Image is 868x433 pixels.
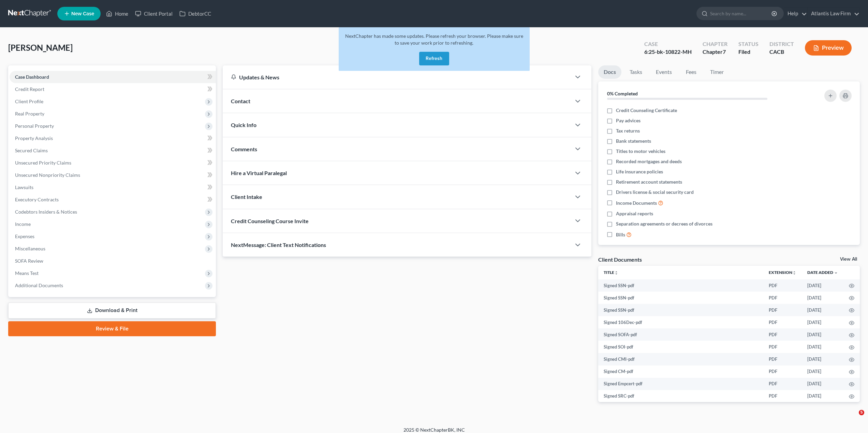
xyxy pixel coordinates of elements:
div: Status [738,40,759,48]
a: Help [784,7,807,20]
div: Filed [738,48,759,56]
div: Updates & News [231,74,563,81]
span: Client Profile [15,98,43,104]
td: PDF [763,304,802,316]
a: Timer [705,65,729,79]
td: PDF [763,316,802,328]
td: Signed SOFA-pdf [598,328,763,341]
td: [DATE] [802,328,843,341]
i: unfold_more [792,271,796,275]
a: Lawsuits [10,181,216,194]
div: CACB [769,48,794,56]
div: Case [644,40,692,48]
span: 5 [859,410,864,415]
td: PDF [763,341,802,353]
span: Additional Documents [15,282,63,288]
a: Secured Claims [10,144,216,157]
td: Signed CM-pdf [598,366,763,378]
a: Executory Contracts [10,194,216,206]
span: Drivers license & social security card [616,189,694,196]
span: Appraisal reports [616,210,653,217]
a: SOFA Review [10,255,216,267]
span: [PERSON_NAME] [8,43,73,52]
span: New Case [71,11,94,16]
span: Client Intake [231,194,262,200]
td: [DATE] [802,390,843,402]
a: Tasks [624,65,648,79]
td: PDF [763,292,802,304]
a: Client Portal [132,7,176,20]
td: Signed SOI-pdf [598,341,763,353]
iframe: Intercom live chat [845,410,861,426]
td: Signed CMI-pdf [598,353,763,365]
a: Credit Report [10,83,216,95]
span: Miscellaneous [15,246,45,251]
span: Bills [616,231,625,238]
strong: 0% Completed [607,91,638,96]
span: Personal Property [15,123,54,129]
span: NextMessage: Client Text Notifications [231,242,326,248]
span: Codebtors Insiders & Notices [15,209,77,215]
span: Pay advices [616,117,641,124]
a: Atlantis Law Firm [808,7,859,20]
a: View All [840,257,857,262]
a: Fees [680,65,702,79]
td: [DATE] [802,378,843,390]
span: Means Test [15,270,39,276]
div: Chapter [703,48,727,56]
div: Chapter [703,40,727,48]
span: Recorded mortgages and deeds [616,158,682,165]
a: Unsecured Nonpriority Claims [10,169,216,181]
i: unfold_more [614,271,618,275]
span: Bank statements [616,138,651,144]
td: [DATE] [802,292,843,304]
a: Unsecured Priority Claims [10,157,216,169]
td: Signed Empcert-pdf [598,378,763,390]
td: Signed SSN-pdf [598,292,763,304]
td: Signed SRC-pdf [598,390,763,402]
span: Case Dashboard [15,74,49,80]
span: Unsecured Nonpriority Claims [15,172,80,178]
td: [DATE] [802,353,843,365]
span: Hire a Virtual Paralegal [231,170,287,176]
span: Comments [231,146,257,152]
div: Client Documents [598,256,642,263]
td: Signed 106Dec-pdf [598,316,763,328]
a: Case Dashboard [10,71,216,83]
td: [DATE] [802,366,843,378]
div: 6:25-bk-10822-MH [644,48,692,56]
span: Credit Report [15,86,44,92]
span: Contact [231,98,250,104]
button: Preview [805,40,852,56]
span: Unsecured Priority Claims [15,160,71,166]
span: Credit Counseling Course Invite [231,218,309,224]
span: Secured Claims [15,148,48,153]
span: Life insurance policies [616,168,663,175]
a: Extensionunfold_more [769,270,796,275]
a: Docs [598,65,621,79]
button: Refresh [419,52,449,65]
span: Real Property [15,111,44,117]
td: Signed SSN-pdf [598,279,763,292]
td: [DATE] [802,316,843,328]
span: 7 [723,48,726,55]
span: Income Documents [616,200,657,206]
td: PDF [763,378,802,390]
td: PDF [763,366,802,378]
span: Income [15,221,31,227]
a: Home [103,7,132,20]
i: expand_more [834,271,838,275]
span: SOFA Review [15,258,43,264]
span: Retirement account statements [616,179,682,185]
td: [DATE] [802,341,843,353]
a: DebtorCC [176,7,215,20]
td: PDF [763,390,802,402]
a: Titleunfold_more [604,270,618,275]
span: Titles to motor vehicles [616,148,665,155]
a: Review & File [8,321,216,336]
span: Executory Contracts [15,197,59,202]
span: Tax returns [616,127,640,134]
td: PDF [763,353,802,365]
a: Download & Print [8,303,216,319]
td: [DATE] [802,279,843,292]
